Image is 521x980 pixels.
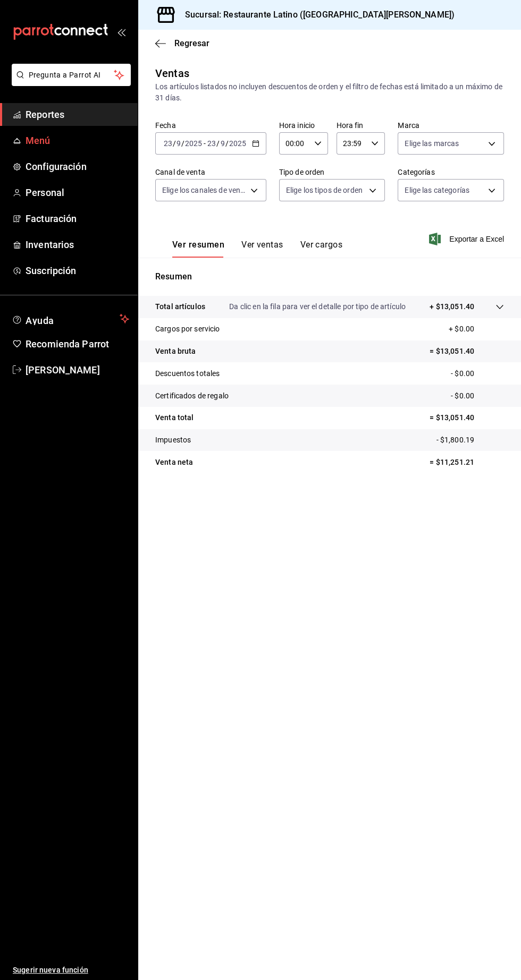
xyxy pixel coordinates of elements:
input: ---- [184,139,203,148]
button: Pregunta a Parrot AI [12,64,131,86]
p: - $1,800.19 [436,434,504,446]
button: Ver cargos [300,240,343,258]
input: ---- [229,139,247,148]
p: Total artículos [155,301,205,312]
span: Facturación [26,211,129,226]
div: Los artículos listados no incluyen descuentos de orden y el filtro de fechas está limitado a un m... [155,81,504,104]
input: -- [176,139,181,148]
span: / [216,139,220,148]
span: Configuración [26,159,129,174]
button: Ver ventas [241,240,283,258]
span: Menú [26,133,129,148]
label: Canal de venta [155,168,266,176]
p: + $0.00 [449,323,504,335]
p: Cargos por servicio [155,323,220,335]
p: Venta bruta [155,346,196,357]
span: / [173,139,176,148]
h3: Sucursal: Restaurante Latino ([GEOGRAPHIC_DATA][PERSON_NAME]) [177,8,455,21]
button: Ver resumen [172,240,224,258]
button: Regresar [155,38,209,48]
span: Regresar [174,38,209,48]
span: Reportes [26,107,129,122]
p: Resumen [155,270,504,283]
span: Inventarios [26,237,129,252]
input: -- [220,139,225,148]
label: Hora fin [337,122,385,129]
span: Personal [26,185,129,200]
p: Venta total [155,412,194,423]
span: Recomienda Parrot [26,337,129,351]
p: + $13,051.40 [430,301,474,312]
p: Venta neta [155,457,193,468]
p: Da clic en la fila para ver el detalle por tipo de artículo [229,301,406,312]
button: open_drawer_menu [117,28,125,36]
button: Exportar a Excel [431,233,504,245]
label: Hora inicio [279,122,328,129]
p: Descuentos totales [155,368,220,379]
span: Sugerir nueva función [13,965,129,976]
p: - $0.00 [451,368,504,379]
p: = $13,051.40 [430,346,504,357]
div: navigation tabs [172,240,342,258]
span: / [181,139,184,148]
span: [PERSON_NAME] [26,363,129,377]
span: - [204,139,206,148]
a: Pregunta a Parrot AI [7,77,131,88]
span: Elige las categorías [405,185,469,195]
label: Tipo de orden [279,168,385,176]
span: Elige los canales de venta [162,185,247,195]
span: / [225,139,229,148]
p: = $13,051.40 [430,412,504,423]
span: Pregunta a Parrot AI [29,70,114,81]
span: Ayuda [26,312,115,325]
label: Categorías [398,168,504,176]
p: - $0.00 [451,390,504,402]
p: = $11,251.21 [430,457,504,468]
span: Elige las marcas [405,138,459,149]
label: Fecha [155,122,266,129]
div: Ventas [155,65,189,81]
span: Elige los tipos de orden [286,185,363,195]
input: -- [207,139,216,148]
label: Marca [398,122,504,129]
p: Certificados de regalo [155,390,229,402]
p: Impuestos [155,434,191,446]
span: Suscripción [26,263,129,278]
input: -- [163,139,173,148]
